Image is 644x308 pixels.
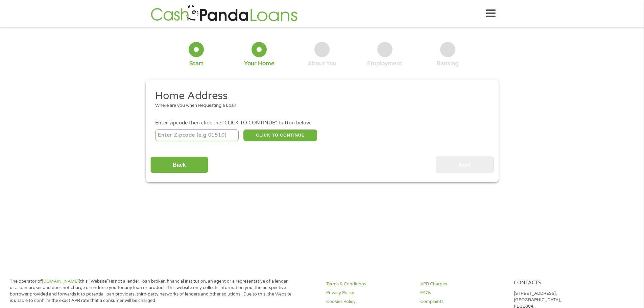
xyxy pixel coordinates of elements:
p: The operator of (this “Website”) is not a lender, loan broker, financial institution, an agent or... [10,278,292,304]
h2: Home Address [155,89,484,103]
a: Terms & Conditions [326,281,412,287]
a: Cookies Policy [326,299,412,305]
a: Complaints [420,299,506,305]
a: [DOMAIN_NAME] [42,279,79,284]
a: APR Charges [420,281,506,287]
div: Enter zipcode then click the "CLICK TO CONTINUE" button below. [155,119,488,127]
div: Where are you when Requesting a Loan. [155,102,484,109]
a: FAQs [420,290,506,296]
a: Privacy Policy [326,290,412,296]
div: Start [189,60,204,67]
div: Employment [367,60,402,67]
div: Banking [436,60,459,67]
button: CLICK TO CONTINUE [243,129,317,141]
input: Back [150,157,208,173]
h4: Contacts [514,280,600,286]
img: GetLoanNow Logo [149,4,300,23]
input: Next [436,157,494,173]
input: Enter Zipcode (e.g 01510) [155,129,239,141]
div: About You [308,60,336,67]
div: Your Home [244,60,275,67]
